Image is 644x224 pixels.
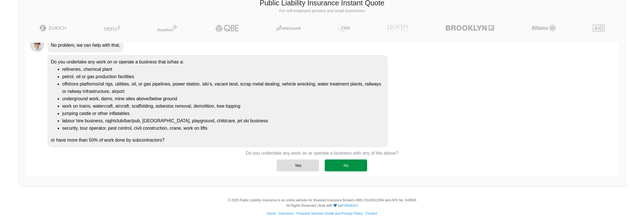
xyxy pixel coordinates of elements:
[62,80,384,95] li: offshore platforms/oil rigs, utilities, oil, or gas pipelines, power station, silo's, vacant land...
[62,66,384,73] li: refineries, chemical plant
[335,25,352,31] img: CGU | Public Liability Insurance
[101,25,123,31] img: Vero | Public Liability Insurance
[62,73,384,80] li: petrol, oil or gas production facilities
[62,125,384,132] li: security, tour operator, pest control, civil construction, crane, work on lifts
[365,212,377,216] a: Contact
[48,55,387,147] div: Do you undertake any work on or operate a business that is/has a: or have more than 50% of work d...
[325,159,367,171] div: No
[23,8,621,14] p: For self employed persons and small businesses
[296,212,363,216] a: Financial Services Guide and Privacy Policy
[267,212,276,216] a: Home
[212,25,242,31] img: QBE | Public Liability Insurance
[155,25,180,31] img: Steadfast | Public Liability Insurance
[277,159,319,171] div: Yes
[62,117,384,125] li: labour hire business, nightclub/bar/pub, [GEOGRAPHIC_DATA], playground, childcare, jet ski business
[384,25,411,31] img: LLOYD's | Public Liability Insurance
[443,25,496,31] img: Brooklyn | Public Liability Insurance
[62,103,384,110] li: work on trains, watercraft, aircraft, scaffolding, asbestos removal, demolition, tree lopping
[30,38,44,52] img: Chatbot | PLI
[62,110,384,117] li: jumping castle or other inflatables
[590,25,607,31] img: AIG | Public Liability Insurance
[274,25,303,31] img: Protecsure | Public Liability Insurance
[279,212,294,216] a: Insurance
[528,25,558,31] img: Allianz | Public Liability Insurance
[342,204,358,208] a: FONSEKA
[246,150,398,156] p: Do you undertake any work on or operate a business with any of the above?
[48,39,123,52] div: No problem, we can help with that,
[37,25,69,31] img: Zurich | Public Liability Insurance
[62,95,384,103] li: underground work, dams, mine sites above/below ground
